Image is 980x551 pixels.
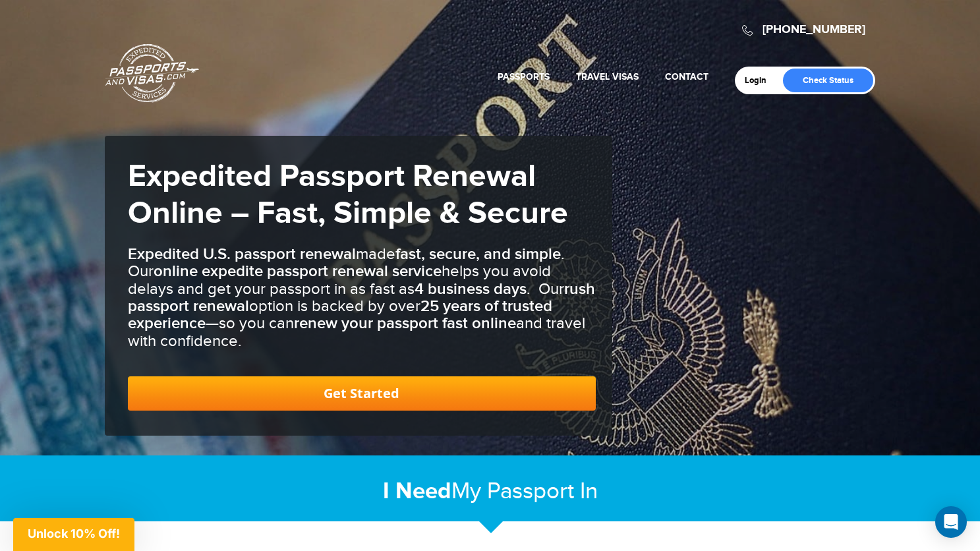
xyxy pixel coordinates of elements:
[128,246,596,350] h3: made . Our helps you avoid delays and get your passport in as fast as . Our option is backed by o...
[498,71,550,82] a: Passports
[763,22,865,37] a: [PHONE_NUMBER]
[783,69,873,92] a: Check Status
[13,518,134,551] div: Unlock 10% Off!
[935,506,967,538] div: Open Intercom Messenger
[294,314,516,333] b: renew your passport fast online
[105,477,876,506] h2: My
[105,43,199,103] a: Passports & [DOMAIN_NAME]
[487,478,598,505] span: Passport In
[154,262,442,281] b: online expedite passport renewal service
[383,477,451,506] strong: I Need
[415,279,527,299] b: 4 business days
[128,297,552,333] b: 25 years of trusted experience
[395,245,561,264] b: fast, secure, and simple
[128,279,595,316] b: rush passport renewal
[128,158,568,233] strong: Expedited Passport Renewal Online – Fast, Simple & Secure
[665,71,708,82] a: Contact
[576,71,639,82] a: Travel Visas
[745,75,776,86] a: Login
[28,527,120,540] span: Unlock 10% Off!
[128,376,596,411] a: Get Started
[128,245,356,264] b: Expedited U.S. passport renewal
